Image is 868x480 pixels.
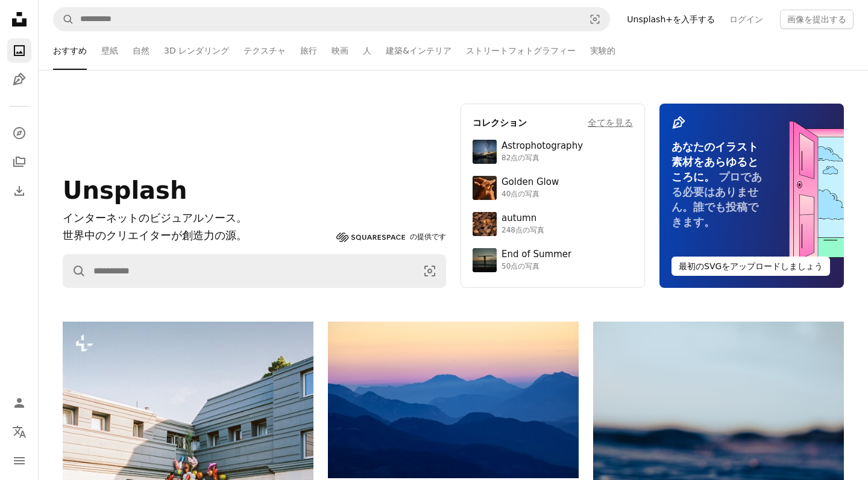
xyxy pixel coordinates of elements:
[363,31,371,70] a: 人
[671,257,830,276] button: 最初のSVGをアップロードしましょう
[63,254,446,288] form: サイト内でビジュアルを探す
[502,249,571,261] div: End of Summer
[473,140,497,164] img: photo-1538592487700-be96de73306f
[53,7,610,31] form: サイト内でビジュアルを探す
[580,8,609,31] button: ビジュアル検索
[328,322,579,478] img: パステルカラーの空の下に重ねられた青い山々
[473,212,497,236] img: photo-1637983927634-619de4ccecac
[502,176,559,189] div: Golden Glow
[473,212,633,236] a: autumn248点の写真
[502,262,571,272] div: 50点の写真
[502,154,583,163] div: 82点の写真
[473,176,633,200] a: Golden Glow40点の写真
[780,10,854,29] button: 画像を提出する
[7,150,31,174] a: コレクション
[63,176,187,204] span: Unsplash
[590,31,615,70] a: 実験的
[473,140,633,164] a: Astrophotography82点の写真
[671,170,762,228] span: プロである必要はありません。誰でも投稿できます。
[722,10,770,29] a: ログイン
[502,140,583,152] div: Astrophotography
[7,39,31,63] a: 写真
[7,121,31,145] a: 探す
[386,31,451,70] a: 建築&インテリア
[620,10,722,29] a: Unsplash+を入手する
[502,190,559,199] div: 40点の写真
[328,394,579,405] a: パステルカラーの空の下に重ねられた青い山々
[466,31,576,70] a: ストリートフォトグラフィー
[101,31,118,70] a: 壁紙
[63,255,86,287] button: Unsplashで検索する
[7,420,31,444] button: 言語
[588,116,633,130] a: 全てを見る
[63,227,332,245] p: 世界中のクリエイターが創造力の源。
[7,449,31,473] button: メニュー
[473,176,497,200] img: premium_photo-1754759085924-d6c35cb5b7a4
[63,210,332,227] h1: インターネットのビジュアルソース。
[473,116,527,130] h4: コレクション
[300,31,317,70] a: 旅行
[473,248,497,272] img: premium_photo-1754398386796-ea3dec2a6302
[7,179,31,203] a: ダウンロード履歴
[7,391,31,415] a: ログイン / 登録する
[473,248,633,272] a: End of Summer50点の写真
[7,7,31,34] a: ホーム — Unsplash
[54,8,74,31] button: Unsplashで検索する
[244,31,286,70] a: テクスチャ
[414,255,445,287] button: ビジュアル検索
[671,140,758,183] span: あなたのイラスト素材をあらゆるところに。
[7,67,31,92] a: イラスト
[336,230,446,245] a: の提供です
[502,226,544,235] div: 248点の写真
[332,31,348,70] a: 映画
[502,213,544,225] div: autumn
[164,31,229,70] a: 3D レンダリング
[133,31,149,70] a: 自然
